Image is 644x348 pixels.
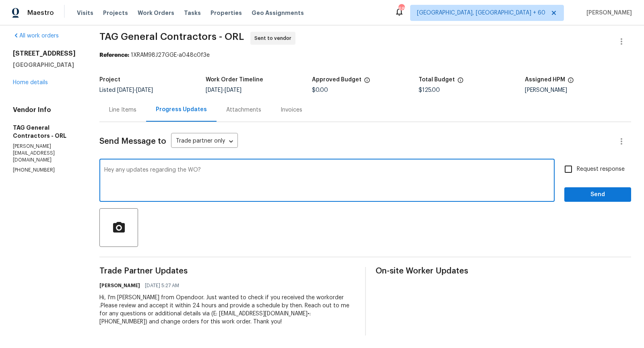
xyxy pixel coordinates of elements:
span: Projects [103,9,128,17]
div: Invoices [281,106,302,114]
span: Tasks [184,10,201,16]
span: Maestro [27,9,54,17]
div: [PERSON_NAME] [525,87,631,93]
button: Send [564,187,631,202]
div: Hi, I'm [PERSON_NAME] from Opendoor. Just wanted to check if you received the workorder .Please r... [99,294,355,326]
span: TAG General Contractors - ORL [99,32,244,41]
div: Line Items [109,106,136,114]
span: The total cost of line items that have been proposed by Opendoor. This sum includes line items th... [457,77,464,87]
span: Listed [99,87,153,93]
span: The total cost of line items that have been approved by both Opendoor and the Trade Partner. This... [364,77,370,87]
h4: Vendor Info [13,106,80,114]
p: [PHONE_NUMBER] [13,167,80,174]
a: All work orders [13,33,59,39]
span: - [206,87,242,93]
h6: [PERSON_NAME] [99,282,140,290]
span: - [117,87,153,93]
a: Home details [13,80,48,85]
div: 685 [398,5,404,13]
h5: Work Order Timeline [206,77,263,83]
span: Properties [211,9,242,17]
span: [DATE] [117,87,134,93]
h5: Project [99,77,120,83]
h5: Assigned HPM [525,77,565,83]
h5: [GEOGRAPHIC_DATA] [13,61,80,69]
span: The hpm assigned to this work order. [568,77,574,87]
div: Progress Updates [156,106,207,114]
div: Attachments [226,106,261,114]
span: [PERSON_NAME] [583,9,632,17]
div: Trade partner only [171,135,238,148]
span: [GEOGRAPHIC_DATA], [GEOGRAPHIC_DATA] + 60 [417,9,545,17]
span: Work Orders [138,9,174,17]
span: [DATE] [136,87,153,93]
span: $125.00 [419,87,440,93]
span: Sent to vendor [254,34,295,42]
span: [DATE] 5:27 AM [145,282,179,290]
h5: Total Budget [419,77,455,83]
span: Geo Assignments [252,9,304,17]
div: 1XRAM98J27GGE-a048c0f3e [99,51,631,59]
span: Visits [77,9,93,17]
span: [DATE] [206,87,223,93]
span: Send Message to [99,137,166,145]
textarea: Hey any updates regarding the WO? [104,167,550,195]
span: Request response [577,165,625,174]
b: Reference: [99,52,129,58]
h2: [STREET_ADDRESS] [13,50,80,58]
span: $0.00 [312,87,328,93]
span: Send [571,190,625,200]
span: [DATE] [225,87,242,93]
h5: Approved Budget [312,77,361,83]
span: On-site Worker Updates [376,267,631,275]
p: [PERSON_NAME][EMAIL_ADDRESS][DOMAIN_NAME] [13,143,80,164]
h5: TAG General Contractors - ORL [13,124,80,140]
span: Trade Partner Updates [99,267,355,275]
